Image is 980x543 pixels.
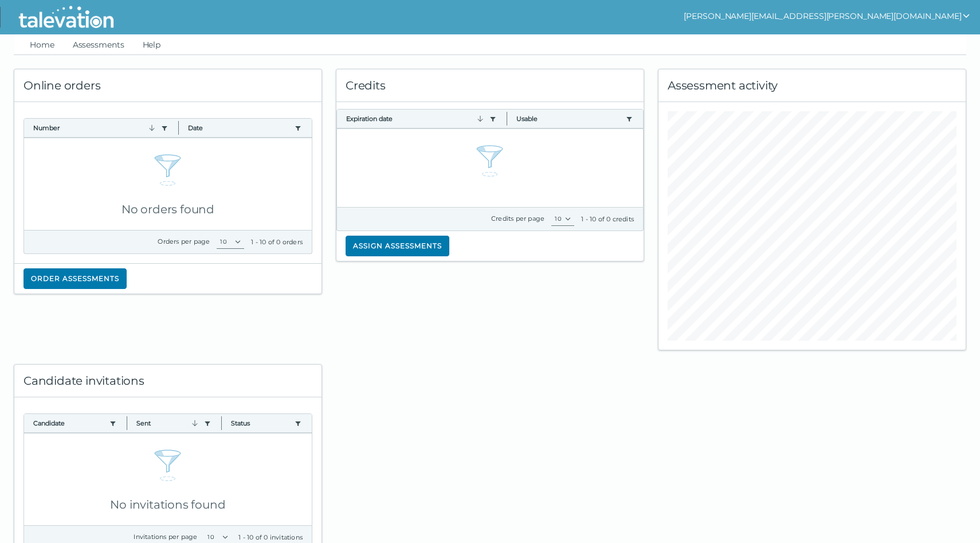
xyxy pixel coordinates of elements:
button: Column resize handle [218,411,225,435]
button: Column resize handle [503,106,511,131]
div: 1 - 10 of 0 credits [581,214,634,224]
a: Help [140,34,163,55]
label: Credits per page [491,214,544,222]
a: Assessments [70,34,127,55]
div: Credits [336,69,644,102]
img: Talevation_Logo_Transparent_white.png [14,3,119,32]
div: 1 - 10 of 0 invitations [238,533,303,542]
button: Column resize handle [175,115,182,140]
button: Usable [516,114,621,123]
label: Invitations per page [134,533,197,541]
div: Assessment activity [658,69,966,102]
button: show user actions [684,9,971,23]
button: Order assessments [23,268,127,289]
span: No invitations found [110,498,225,511]
button: Status [231,419,290,428]
div: Online orders [14,69,322,102]
a: Home [28,34,57,55]
button: Column resize handle [123,411,131,435]
button: Number [33,123,156,132]
span: No orders found [121,202,214,216]
div: 1 - 10 of 0 orders [251,237,303,247]
button: Expiration date [346,114,485,123]
div: Candidate invitations [14,365,322,397]
button: Candidate [33,419,105,428]
button: Assign assessments [346,236,449,256]
button: Sent [136,419,200,428]
button: Date [188,123,291,132]
label: Orders per page [158,237,210,245]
